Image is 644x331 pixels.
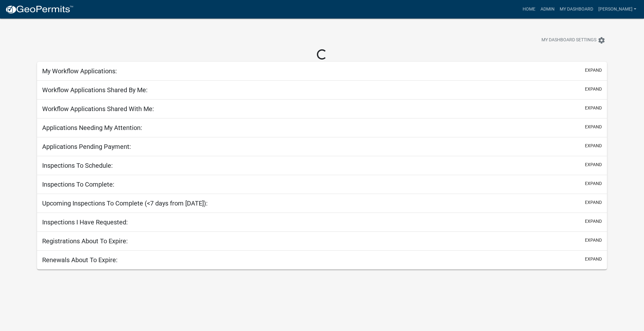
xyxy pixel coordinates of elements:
[585,218,602,225] button: expand
[585,199,602,206] button: expand
[42,105,154,113] h5: Workflow Applications Shared With Me:
[42,218,128,226] h5: Inspections I Have Requested:
[42,162,113,169] h5: Inspections To Schedule:
[596,3,639,15] a: [PERSON_NAME]
[536,34,610,46] button: My Dashboard Settingssettings
[520,3,538,15] a: Home
[42,86,148,94] h5: Workflow Applications Shared By Me:
[585,142,602,149] button: expand
[585,105,602,111] button: expand
[42,67,117,75] h5: My Workflow Applications:
[42,143,131,150] h5: Applications Pending Payment:
[598,36,605,44] i: settings
[538,3,557,15] a: Admin
[42,199,208,207] h5: Upcoming Inspections To Complete (<7 days from [DATE]):
[541,36,596,44] span: My Dashboard Settings
[585,256,602,262] button: expand
[585,180,602,187] button: expand
[585,67,602,74] button: expand
[585,237,602,244] button: expand
[585,124,602,130] button: expand
[42,181,114,188] h5: Inspections To Complete:
[557,3,596,15] a: My Dashboard
[585,86,602,93] button: expand
[42,124,142,132] h5: Applications Needing My Attention:
[585,161,602,168] button: expand
[42,256,118,264] h5: Renewals About To Expire:
[42,237,128,245] h5: Registrations About To Expire:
